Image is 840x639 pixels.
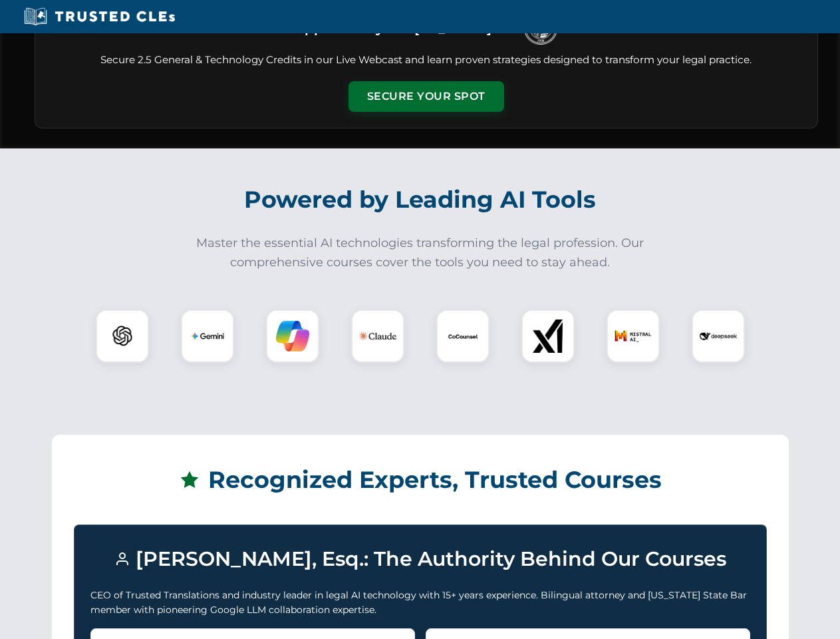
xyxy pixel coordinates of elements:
[700,318,737,355] img: DeepSeek Logo
[191,319,224,353] img: Gemini Logo
[436,310,490,363] div: CoCounsel
[607,310,660,363] div: Mistral AI
[181,310,234,363] div: Gemini
[349,81,504,112] button: Secure Your Spot
[74,457,767,503] h2: Recognized Experts, Trusted Courses
[188,234,653,272] p: Master the essential AI technologies transforming the legal profession. Our comprehensive courses...
[96,310,149,363] div: ChatGPT
[52,176,789,223] h2: Powered by Leading AI Tools
[20,7,179,27] img: Trusted CLEs
[446,319,480,353] img: CoCounsel Logo
[531,319,565,353] img: xAI Logo
[359,318,396,355] img: Claude Logo
[615,318,652,355] img: Mistral AI Logo
[351,310,404,363] div: Claude
[266,310,319,363] div: Copilot
[521,310,575,363] div: xAI
[276,319,309,353] img: Copilot Logo
[692,310,745,363] div: DeepSeek
[90,541,750,577] h3: [PERSON_NAME], Esq.: The Authority Behind Our Courses
[103,317,142,355] img: ChatGPT Logo
[90,588,750,618] p: CEO of Trusted Translations and industry leader in legal AI technology with 15+ years experience....
[51,53,801,68] p: Secure 2.5 General & Technology Credits in our Live Webcast and learn proven strategies designed ...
